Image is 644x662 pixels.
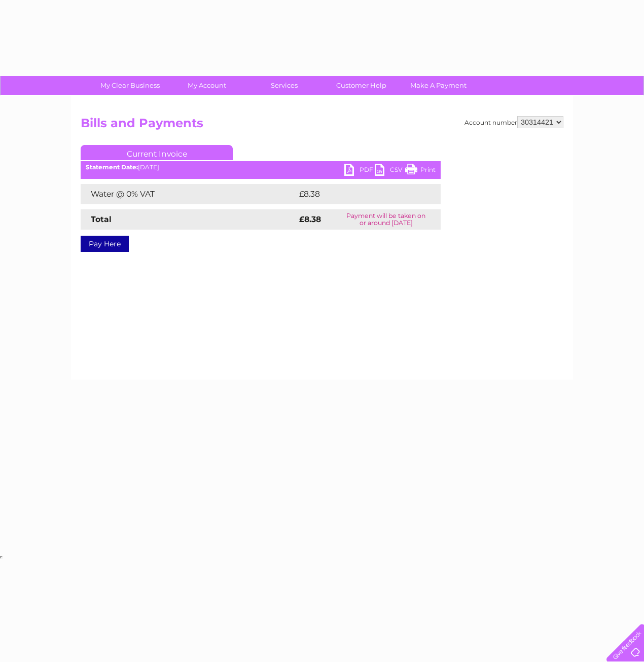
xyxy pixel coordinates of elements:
[397,76,480,95] a: Make A Payment
[165,76,249,95] a: My Account
[81,145,233,160] a: Current Invoice
[81,116,563,135] h2: Bills and Payments
[319,76,403,95] a: Customer Help
[299,214,321,224] strong: £8.38
[81,164,441,171] div: [DATE]
[91,214,112,224] strong: Total
[344,164,375,178] a: PDF
[81,236,129,252] a: Pay Here
[332,209,441,230] td: Payment will be taken on or around [DATE]
[88,76,172,95] a: My Clear Business
[242,76,326,95] a: Services
[405,164,436,178] a: Print
[86,163,138,171] b: Statement Date:
[375,164,405,178] a: CSV
[81,184,297,204] td: Water @ 0% VAT
[297,184,417,204] td: £8.38
[464,116,563,128] div: Account number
